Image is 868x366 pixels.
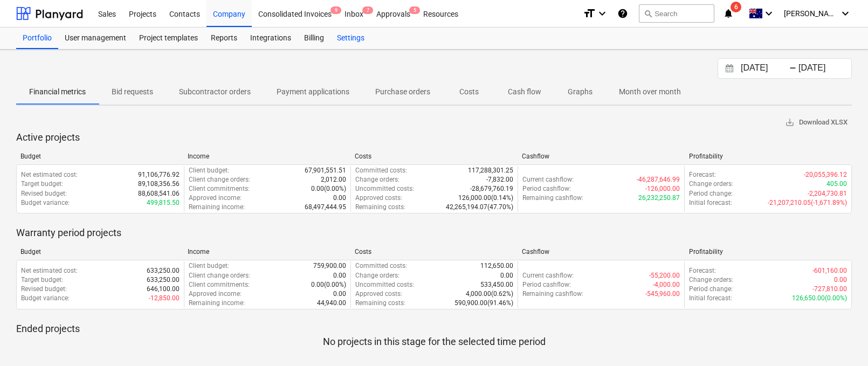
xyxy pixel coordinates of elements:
p: Bid requests [112,86,153,98]
span: 5 [409,6,420,14]
p: 67,901,551.51 [305,166,346,175]
p: 759,900.00 [313,261,346,271]
p: 2,012.00 [321,175,346,184]
p: Period cashflow : [522,280,571,289]
p: Costs [456,86,482,98]
i: format_size [583,7,596,20]
p: Net estimated cost : [21,170,78,179]
div: Income [188,153,346,160]
p: Target budget : [21,275,63,285]
div: - [789,65,796,72]
div: Cashflow [522,153,680,160]
p: Client commitments : [189,280,250,289]
p: Subcontractor orders [179,86,251,98]
p: Period cashflow : [522,184,571,194]
p: 126,000.00 ( 0.14% ) [458,194,513,203]
p: Budget variance : [21,294,70,303]
p: Approved costs : [355,289,402,299]
i: keyboard_arrow_down [596,7,609,20]
p: Remaining costs : [355,299,405,308]
p: Financial metrics [29,86,86,98]
p: Graphs [567,86,593,98]
i: keyboard_arrow_down [762,7,775,20]
p: 405.00 [826,179,847,189]
p: -545,960.00 [645,289,680,299]
p: -21,207,210.05 ( -1,671.89% ) [768,198,847,208]
p: Uncommitted costs : [355,184,414,194]
p: Approved costs : [355,194,402,203]
button: Download XLSX [781,114,852,131]
p: Revised budget : [21,285,67,294]
button: Interact with the calendar and add the check-in date for your trip. [720,63,739,75]
div: Billing [298,27,330,49]
p: Remaining costs : [355,203,405,212]
p: -46,287,646.99 [637,175,680,184]
span: search [644,9,652,18]
p: -2,204,730.81 [808,189,847,198]
p: -601,160.00 [812,266,847,275]
p: -28,679,760.19 [470,184,513,194]
span: 7 [362,6,373,14]
p: 533,450.00 [480,280,513,289]
p: 112,650.00 [480,261,513,271]
p: -727,810.00 [812,285,847,294]
p: 26,232,250.87 [638,194,680,203]
p: 89,108,356.56 [138,179,180,189]
p: Forecast : [689,170,716,179]
i: keyboard_arrow_down [839,7,852,20]
div: Profitability [689,153,848,160]
p: Remaining cashflow : [522,194,583,203]
a: Settings [330,27,371,49]
p: Client commitments : [189,184,250,194]
p: Forecast : [689,266,716,275]
p: Client budget : [189,261,229,271]
div: Budget [20,248,179,255]
p: Change orders : [689,275,733,285]
p: 0.00 ( 0.00% ) [311,280,346,289]
p: 0.00 [333,194,346,203]
p: Current cashflow : [522,175,574,184]
p: 126,650.00 ( 0.00% ) [792,294,847,303]
p: Cash flow [508,86,541,98]
div: Cashflow [522,248,680,255]
p: -126,000.00 [645,184,680,194]
p: Change orders : [355,271,399,280]
div: Project templates [133,27,204,49]
p: No projects in this stage for the selected time period [16,335,852,348]
p: Revised budget : [21,189,67,198]
p: 590,900.00 ( 91.46% ) [454,299,513,308]
p: Client budget : [189,166,229,175]
p: Initial forecast : [689,294,732,303]
p: Client change orders : [189,175,250,184]
p: 0.00 [834,275,847,285]
input: End Date [796,61,851,76]
p: Committed costs : [355,261,407,271]
p: 42,265,194.07 ( 47.70% ) [446,203,513,212]
span: 6 [731,2,741,12]
p: Remaining income : [189,299,245,308]
span: [PERSON_NAME] [784,9,838,18]
p: 633,250.00 [147,266,180,275]
p: Period change : [689,189,733,198]
p: Active projects [16,131,852,144]
span: save_alt [785,118,795,127]
a: Reports [204,27,244,49]
div: Budget [20,153,179,160]
div: Costs [355,248,513,255]
p: 0.00 [500,271,513,280]
p: 0.00 ( 0.00% ) [311,184,346,194]
a: Integrations [244,27,298,49]
div: Costs [355,153,513,160]
p: 117,288,301.25 [468,166,513,175]
p: Client change orders : [189,271,250,280]
p: 646,100.00 [147,285,180,294]
p: 44,940.00 [317,299,346,308]
p: Approved income : [189,194,242,203]
a: User management [58,27,133,49]
p: Uncommitted costs : [355,280,414,289]
div: Income [188,248,346,255]
i: notifications [723,7,734,20]
p: 91,106,776.92 [138,170,180,179]
p: Net estimated cost : [21,266,78,275]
